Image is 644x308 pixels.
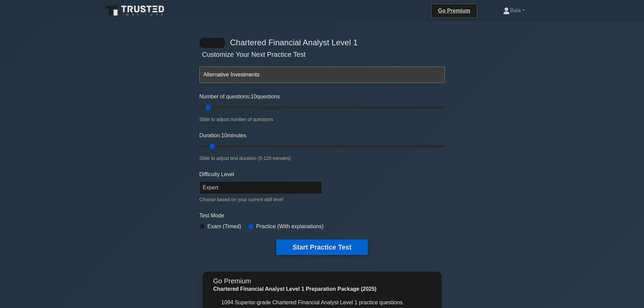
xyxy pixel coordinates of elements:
label: Exam (Timed) [208,222,241,231]
label: Practice (With explanations) [256,222,324,231]
span: 10 [221,133,227,138]
input: Start typing to filter on topic or concept... [199,67,445,83]
h4: Chartered Financial Analyst Level 1 [228,38,412,48]
div: Slide to adjust number of questions [199,115,445,123]
button: Start Practice Test [276,239,367,255]
label: Difficulty Level [199,170,234,179]
label: Number of questions: questions [199,93,280,101]
span: 10 [251,94,257,99]
a: Bala [487,4,541,17]
a: Go Premium [434,6,474,15]
div: Choose based on your current skill level [199,195,322,204]
div: Slide to adjust test duration (5-120 minutes) [199,154,445,162]
label: Duration: minutes [199,132,246,140]
label: Test Mode [199,212,445,220]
